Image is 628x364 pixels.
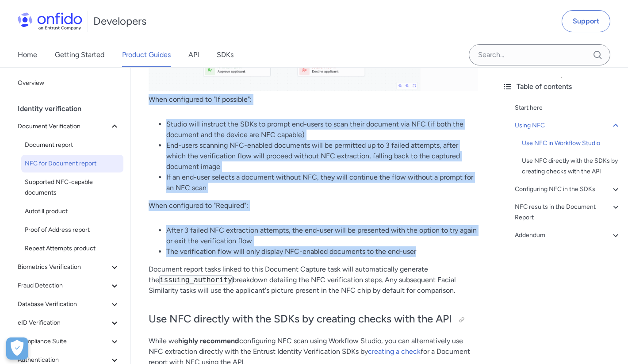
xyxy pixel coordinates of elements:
[515,230,621,241] a: Addendum
[18,280,109,291] span: Fraud Detection
[522,138,621,149] a: Use NFC in Workflow Studio
[21,240,123,257] a: Repeat Attempts product
[515,202,621,223] a: NFC results in the Document Report
[149,264,478,296] p: Document report tasks linked to this Document Capture task will automatically generate the breakd...
[14,333,123,350] button: Compliance Suite
[25,225,120,235] span: Proof of Address report
[149,200,478,211] p: When configured to "Required":
[522,156,621,177] a: Use NFC directly with the SDKs by creating checks with the API
[6,337,28,360] div: Cookie Preferences
[515,184,621,195] a: Configuring NFC in the SDKs
[14,74,123,92] a: Overview
[18,318,109,328] span: eID Verification
[25,243,120,254] span: Repeat Attempts product
[469,44,610,65] input: Onfido search input field
[515,103,621,113] a: Start here
[25,177,120,198] span: Supported NFC-capable documents
[166,246,478,257] li: The verification flow will only display NFC-enabled documents to the end-user
[25,140,120,150] span: Document report
[562,10,610,32] a: Support
[18,121,109,132] span: Document Verification
[14,295,123,313] button: Database Verification
[178,337,239,345] strong: highly recommend
[368,347,421,356] a: creating a check
[149,312,478,327] h2: Use NFC directly with the SDKs by creating checks with the API
[159,275,233,284] code: issuing_authority
[14,258,123,276] button: Biometrics Verification
[18,12,82,30] img: Onfido Logo
[21,221,123,239] a: Proof of Address report
[21,155,123,172] a: NFC for Document report
[166,140,478,172] li: End-users scanning NFC-enabled documents will be permitted up to 3 failed attempts, after which t...
[166,119,478,140] li: Studio will instruct the SDKs to prompt end-users to scan their document via NFC (if both the doc...
[502,81,621,92] div: Table of contents
[149,94,478,105] p: When configured to "If possible":
[6,337,28,360] button: Open Preferences
[188,42,199,67] a: API
[122,42,171,67] a: Product Guides
[14,118,123,135] button: Document Verification
[18,78,120,88] span: Overview
[18,100,127,118] div: Identity verification
[18,262,109,272] span: Biometrics Verification
[166,225,478,246] li: After 3 failed NFC extraction attempts, the end-user will be presented with the option to try aga...
[93,14,146,28] h1: Developers
[25,158,120,169] span: NFC for Document report
[515,120,621,131] a: Using NFC
[18,299,109,310] span: Database Verification
[55,42,104,67] a: Getting Started
[217,42,234,67] a: SDKs
[21,173,123,202] a: Supported NFC-capable documents
[14,277,123,295] button: Fraud Detection
[18,336,109,347] span: Compliance Suite
[25,206,120,217] span: Autofill product
[14,314,123,332] button: eID Verification
[18,42,37,67] a: Home
[21,136,123,154] a: Document report
[21,203,123,220] a: Autofill product
[166,172,478,193] li: If an end-user selects a document without NFC, they will continue the flow without a prompt for a...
